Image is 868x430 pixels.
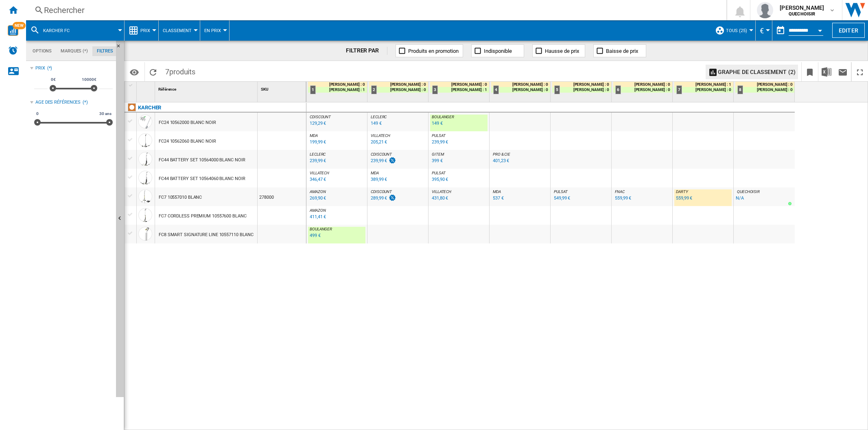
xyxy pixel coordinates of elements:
md-tab-item: Options [28,46,56,56]
img: profile.jpg [757,2,773,18]
div: VILLATECH 346,47 € [308,171,365,189]
span: 7 [161,62,199,79]
span: Prix [140,28,150,33]
div: Sort None [138,82,155,94]
div: 431,80 € [432,195,448,201]
div: 4 [PERSON_NAME] : 0 [PERSON_NAME] : 0 [491,82,550,102]
div: 269,90 € [310,195,326,201]
div: Mise à jour : vendredi 3 octobre 2025 03:24 [308,157,326,165]
div: Référence Sort None [157,82,257,94]
div: [PERSON_NAME] : 1 [308,87,367,93]
div: Mise à jour : vendredi 3 octobre 2025 09:01 [431,176,448,184]
div: Mise à jour : vendredi 3 octobre 2025 03:09 [308,194,326,202]
button: md-calendar [772,22,789,39]
span: karcher FC [43,28,70,33]
div: 7 [PERSON_NAME] : 1 [PERSON_NAME] : 0 [674,82,733,102]
div: [PERSON_NAME] : 1 [430,87,489,93]
div: Mise à jour : vendredi 3 octobre 2025 02:56 [308,213,326,221]
div: PULSAT 239,99 € [430,133,488,152]
div: [PERSON_NAME] : 0 [735,87,795,93]
span: Classement [163,28,192,33]
div: 289,99 € [371,195,387,201]
button: € [760,20,768,41]
div: Mise à jour : vendredi 3 octobre 2025 09:01 [553,194,570,202]
div: 4 [493,85,499,94]
div: Mise à jour : vendredi 3 octobre 2025 04:55 [370,194,396,202]
div: 239,99 € [432,139,448,145]
button: Classement [163,20,196,41]
div: 499 € [310,233,321,238]
div: Sélectionnez 1 à 3 sites en cliquant sur les cellules afin d'afficher un graphe de classement [702,62,802,82]
div: 559,99 € [615,195,631,201]
button: Prix [140,20,154,41]
div: CDISCOUNT 239,99 € [369,152,426,171]
button: Plein écran [852,62,868,81]
div: PULSAT 395,90 € [430,171,488,189]
div: BOULANGER 149 € [430,115,488,133]
span: PULSAT [554,189,567,194]
span: 10000€ [81,76,97,83]
span: LECLERC [371,115,387,119]
div: Prix [35,65,45,72]
span: FNAC [615,189,625,194]
div: 199,99 € [310,139,326,145]
button: Editer [832,23,865,38]
div: Mise à jour : vendredi 3 octobre 2025 06:46 [370,138,387,146]
span: MDA [493,189,501,194]
div: LECLERC 149 € [369,115,426,133]
span: Indisponible [484,48,512,54]
div: CDISCOUNT 129,29 € [308,115,365,133]
div: FC24 10562060 BLANC NOIR [159,132,216,151]
div: Cliquez pour filtrer sur cette marque [138,103,161,113]
span: PULSAT [432,133,445,138]
div: Mise à jour : vendredi 3 octobre 2025 10:31 [492,157,509,165]
div: VILLATECH 205,21 € [369,133,426,152]
div: 8 [PERSON_NAME] : 0 [PERSON_NAME] : 0 [735,82,795,102]
div: Sort None [157,82,257,94]
div: Mise à jour : vendredi 3 octobre 2025 05:54 [675,194,692,202]
div: Mise à jour : vendredi 3 octobre 2025 06:04 [614,194,631,202]
span: € [760,26,764,35]
span: Hausse de prix [545,48,579,54]
div: [PERSON_NAME] : 0 [369,87,428,93]
span: En Prix [204,28,221,33]
span: 0 [35,111,40,117]
div: [PERSON_NAME] : 0 [674,87,733,93]
div: [PERSON_NAME] : 0 [308,82,367,87]
button: Masquer [116,41,124,397]
div: Mise à jour : vendredi 3 octobre 2025 09:01 [492,194,504,202]
img: excel-24x24.png [822,67,831,77]
button: TOUS (25) [726,20,751,41]
button: Open calendar [813,22,827,37]
img: promotionV3.png [388,157,396,164]
div: [PERSON_NAME] : 0 [613,87,672,93]
div: GITEM 399 € [430,152,488,171]
button: karcher FC [43,20,78,41]
div: FNAC 559,99 € [613,189,671,208]
div: [PERSON_NAME] : 0 [735,82,795,87]
div: LECLERC 239,99 € [308,152,365,171]
div: 3 [PERSON_NAME] : 0 [PERSON_NAME] : 1 [430,82,489,102]
div: 537 € [493,195,504,201]
div: 149 € [432,121,443,126]
div: 7 [676,85,682,94]
div: 278000 [258,187,306,206]
button: Recharger [145,62,161,81]
div: FC7 CORDLESS PREMIUM 10557600 BLANC [159,207,247,226]
span: BOULANGER [432,115,454,119]
div: DARTY 559,99 € [674,189,732,208]
div: 1 [PERSON_NAME] : 0 [PERSON_NAME] : 1 [308,82,367,102]
div: 8 [737,85,743,94]
span: QUECHOISIR [737,189,760,194]
button: Indisponible [471,44,524,57]
div: karcher FC [30,20,120,41]
span: TOUS (25) [726,28,747,33]
span: VILLATECH [432,189,451,194]
div: Mise à jour : vendredi 3 octobre 2025 04:15 [308,119,326,128]
div: 239,99 € [310,158,326,163]
div: En Prix [204,20,225,41]
button: Graphe de classement (2) [706,65,798,79]
div: VILLATECH 431,80 € [430,189,488,208]
div: Age des références [35,99,81,106]
span: PULSAT [432,171,445,175]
